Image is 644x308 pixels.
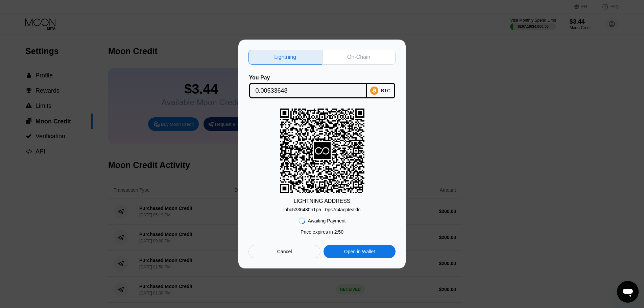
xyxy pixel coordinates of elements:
[322,50,396,65] div: On-Chain
[293,198,350,204] div: LIGHTNING ADDRESS
[283,207,360,212] div: lnbc5336480n1p5...0ps7c4acpteakfc
[248,50,322,65] div: Lightning
[248,75,396,98] div: You PayBTC
[324,245,396,258] div: Open in Wallet
[301,229,343,235] div: Price expires in
[308,218,346,223] div: Awaiting Payment
[283,204,360,212] div: lnbc5336480n1p5...0ps7c4acpteakfc
[347,54,370,61] div: On-Chain
[248,245,320,258] div: Cancel
[617,281,639,303] iframe: Knop om berichtenvenster te openen, gesprek bezig
[381,88,390,93] div: BTC
[277,248,292,255] div: Cancel
[274,54,296,61] div: Lightning
[249,75,367,81] div: You Pay
[344,248,375,255] div: Open in Wallet
[334,229,343,235] span: 2 : 50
